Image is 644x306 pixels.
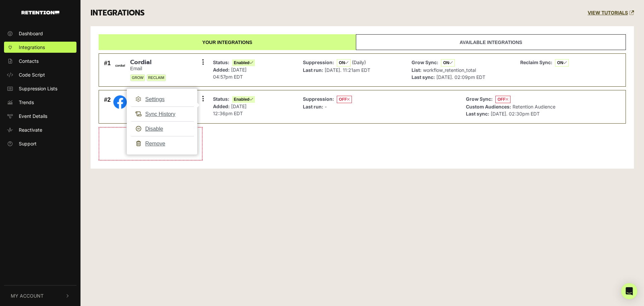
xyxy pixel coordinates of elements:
a: Remove [130,136,194,151]
span: [DATE]. 02:30pm EDT [491,111,540,117]
span: workflow_retention_total [423,67,476,73]
span: OFF [337,96,352,103]
strong: Added: [213,67,230,73]
button: My Account [4,286,76,306]
span: - [325,104,327,110]
div: #1 [104,59,111,82]
a: Available integrations [356,34,626,50]
strong: Grow Sync: [466,96,493,102]
a: VIEW TUTORIALS [588,10,634,16]
a: Settings [130,92,194,107]
span: Cordial [130,59,166,66]
a: Trends [4,97,76,108]
span: Integrations [19,44,45,51]
strong: Last run: [303,104,323,110]
span: ON [337,59,351,67]
strong: Last sync: [412,74,435,80]
span: [DATE]. 02:09pm EDT [436,74,485,80]
div: Open Intercom Messenger [621,283,637,299]
span: My Account [11,292,44,299]
span: ON [555,59,569,67]
a: Code Script [4,69,76,80]
strong: List: [412,67,422,73]
a: Integrations [4,42,76,53]
small: Email [130,66,166,72]
span: Support [19,140,37,147]
span: Dashboard [19,30,43,37]
span: RECLAIM [147,74,166,81]
span: Event Details [19,113,47,120]
img: Retention.com [21,11,59,14]
span: Contacts [19,57,39,64]
a: Reactivate [4,124,76,135]
a: Dashboard [4,28,76,39]
span: OFF [495,96,511,103]
div: #2 [104,95,111,118]
img: Facebook [113,95,127,109]
strong: Custom Audiences: [466,104,511,110]
span: Suppression Lists [19,85,57,92]
span: GROW [130,74,145,81]
span: ON [441,59,455,67]
strong: Status: [213,59,229,65]
span: Retention Audience [513,104,555,110]
strong: Status: [213,96,229,102]
a: Event Details [4,111,76,122]
strong: Last sync: [466,111,489,117]
span: [DATE]. 11:21am EDT [325,67,370,73]
strong: Grow Sync: [412,59,438,65]
span: Trends [19,99,34,106]
a: Suppression Lists [4,83,76,94]
strong: Suppression: [303,96,334,102]
span: Enabled [232,96,255,103]
span: Reactivate [19,126,42,133]
span: (Daily) [352,59,366,65]
a: Contacts [4,55,76,67]
a: Disable [130,121,194,136]
span: [DATE] 04:57pm EDT [213,67,247,80]
strong: Last run: [303,67,323,73]
a: Your integrations [99,34,356,50]
a: Sync History [130,106,194,122]
strong: Reclaim Sync: [520,59,552,65]
span: Enabled [232,59,255,66]
strong: Added: [213,103,230,109]
img: Cordial [113,59,127,72]
strong: Suppression: [303,59,334,65]
h3: INTEGRATIONS [91,8,145,18]
a: Support [4,138,76,149]
span: Code Script [19,71,45,78]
